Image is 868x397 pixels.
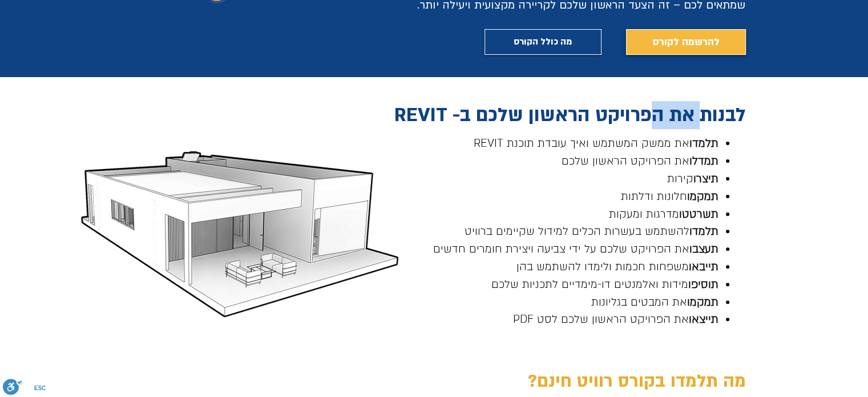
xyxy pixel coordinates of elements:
span: קירות [667,171,718,186]
span: תיצרו [693,171,718,186]
span: את הפרויקט שלכם על ידי צביעה ויצירת חומרים חדשים [433,242,718,256]
span: תלמדו [689,224,718,239]
span: מה כולל הקורס [514,34,572,50]
span: את הפרויקט הראשון שלכם [562,154,718,169]
span: תמדלו [689,154,718,169]
span: תמקמו [687,295,718,310]
img: בית גל קונטור_edited.png [74,141,409,322]
span: את המבטים בגליונות [591,295,718,310]
span: את ממשק המשתמש ואיך עובדת תוכנת REVIT [474,136,718,151]
span: לבנות את הפרויקט הראשון שלכם ב- REVIT [394,102,746,128]
span: מדרגות ומעקות [609,207,718,222]
span: את הפרויקט הראשון שלכם לסט PDF [513,312,718,327]
span: תמקמו [687,189,718,204]
span: להרשמה לקורס [652,34,720,50]
a: להרשמה לקורס [626,29,746,55]
span: מידות ואלמנטים דו-מימדיים לתכניות שלכם [491,277,718,292]
a: מה כולל הקורס [485,29,601,55]
span: חלונות ודלתות [621,189,718,204]
span: מה תלמדו בקורס רוויט חינם? [528,369,746,393]
span: תעצבו [689,242,718,256]
span: תייצאו [689,312,718,327]
span: תלמדו [689,136,718,151]
span: להשתמש בעשרות הכלים למידול שקיימים ברוויט [465,224,718,239]
span: משפחות חכמות ולימדו להשתמש בהן [516,259,718,274]
span: תייבאו [689,259,718,274]
span: תשרטטו [679,207,718,222]
span: תוסיפו [688,277,718,292]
